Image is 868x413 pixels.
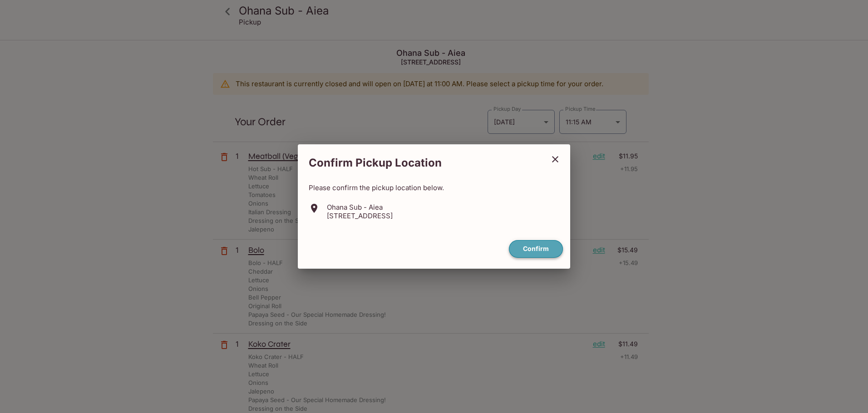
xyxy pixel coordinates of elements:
[309,183,559,192] p: Please confirm the pickup location below.
[544,148,567,171] button: close
[327,203,393,211] p: Ohana Sub - Aiea
[509,240,563,258] button: confirm
[298,152,544,174] h2: Confirm Pickup Location
[327,211,393,220] p: [STREET_ADDRESS]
